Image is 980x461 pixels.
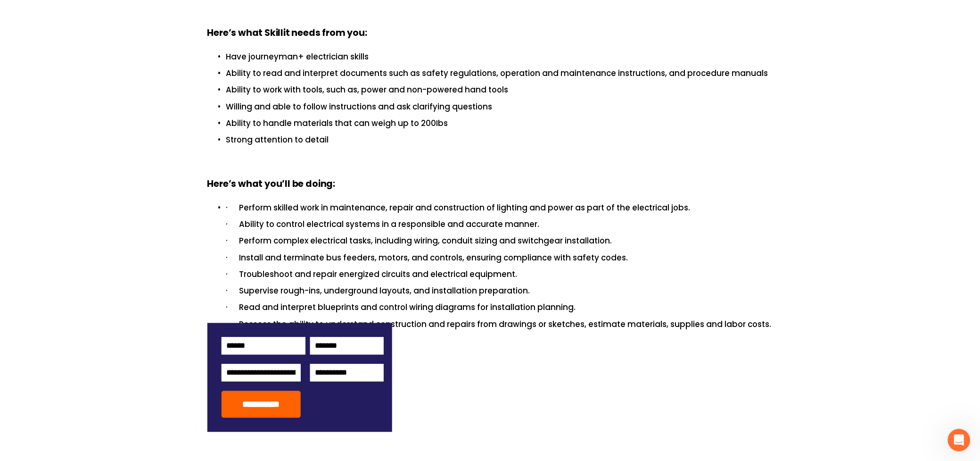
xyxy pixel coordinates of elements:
[226,319,773,331] p: · Possess the ability to understand construction and repairs from drawings or sketches, estimate ...
[226,117,773,130] p: Ability to handle materials that can weigh up to 200Ibs
[226,134,773,146] p: Strong attention to detail
[226,302,773,314] p: · Read and interpret blueprints and control wiring diagrams for installation planning.
[226,268,773,281] p: · Troubleshoot and repair energized circuits and electrical equipment.
[226,50,773,63] p: Have journeyman+ electrician skills
[226,285,773,298] p: · Supervise rough-ins, underground layouts, and installation preparation.
[226,218,773,231] p: · Ability to control electrical systems in a responsible and accurate manner.
[226,235,773,248] p: · Perform complex electrical tasks, including wiring, conduit sizing and switchgear installation.
[226,252,773,265] p: · Install and terminate bus feeders, motors, and controls, ensuring compliance with safety codes.
[948,429,971,452] iframe: Intercom live chat
[207,178,336,191] strong: Here’s what you’ll be doing:
[226,101,773,113] p: Willing and able to follow instructions and ask clarifying questions
[226,84,773,96] p: Ability to work with tools, such as, power and non-powered hand tools
[226,67,773,80] p: Ability to read and interpret documents such as safety regulations, operation and maintenance ins...
[207,26,367,39] strong: Here’s what Skillit needs from you:
[226,202,773,215] p: · Perform skilled work in maintenance, repair and construction of lighting and power as part of t...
